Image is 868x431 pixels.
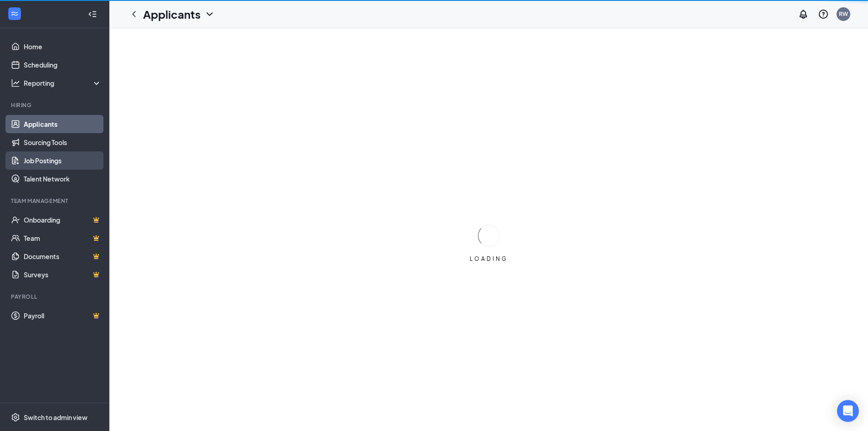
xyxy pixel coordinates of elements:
div: Team Management [11,197,100,205]
a: OnboardingCrown [24,211,102,229]
svg: ChevronLeft [128,9,139,20]
div: Reporting [24,78,102,88]
svg: ChevronDown [204,9,215,20]
svg: QuestionInfo [818,9,829,20]
h1: Applicants [143,6,200,22]
a: Sourcing Tools [24,133,102,151]
svg: Settings [11,413,20,422]
div: Open Intercom Messenger [837,400,859,422]
svg: Collapse [88,10,97,19]
div: Switch to admin view [24,413,87,422]
svg: Notifications [798,9,809,20]
svg: Analysis [11,78,20,88]
a: SurveysCrown [24,265,102,284]
div: Hiring [11,101,100,109]
a: TeamCrown [24,229,102,247]
div: Payroll [11,293,100,301]
a: Applicants [24,115,102,133]
a: Scheduling [24,56,102,74]
a: PayrollCrown [24,306,102,325]
a: Home [24,37,102,56]
a: Job Postings [24,151,102,170]
div: RW [839,10,848,18]
svg: WorkstreamLogo [10,9,19,18]
div: LOADING [466,255,512,263]
a: DocumentsCrown [24,247,102,265]
a: Talent Network [24,170,102,188]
